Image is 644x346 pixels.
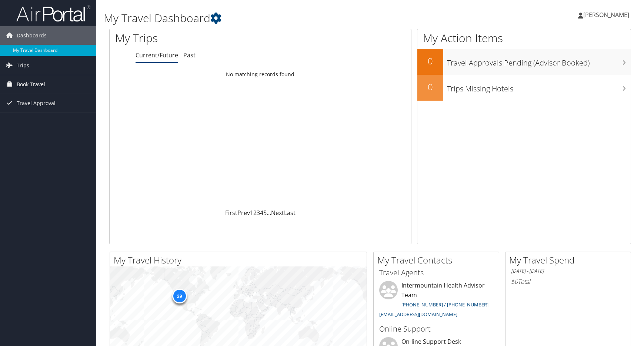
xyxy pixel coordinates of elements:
h2: 0 [417,81,443,93]
a: First [225,209,237,217]
a: [PHONE_NUMBER] / [PHONE_NUMBER] [401,301,488,308]
span: Book Travel [17,75,45,94]
span: Trips [17,56,29,75]
span: Travel Approval [17,94,56,112]
h1: My Travel Dashboard [104,10,459,26]
a: [EMAIL_ADDRESS][DOMAIN_NAME] [379,311,457,318]
a: Last [284,209,296,217]
a: 1 [250,209,253,217]
a: 5 [263,209,267,217]
h3: Travel Agents [379,268,493,278]
span: $0 [511,278,518,286]
a: 0Trips Missing Hotels [417,75,631,101]
h1: My Trips [115,30,280,46]
span: [PERSON_NAME] [583,11,629,19]
h2: My Travel Spend [509,254,631,266]
a: 3 [257,209,260,217]
li: Intermountain Health Advisor Team [376,281,497,320]
img: airportal-logo.png [16,5,90,22]
h2: My Travel Contacts [377,254,499,266]
h1: My Action Items [417,30,631,46]
a: Prev [237,209,250,217]
h3: Online Support [379,324,493,334]
h2: 0 [417,55,443,67]
a: Past [183,51,196,59]
span: … [267,209,271,217]
span: Dashboards [17,26,47,45]
h2: My Travel History [114,254,367,266]
h3: Travel Approvals Pending (Advisor Booked) [447,54,631,68]
td: No matching records found [110,68,411,81]
h6: Total [511,278,625,286]
h3: Trips Missing Hotels [447,80,631,94]
a: 4 [260,209,263,217]
div: 29 [172,289,187,303]
a: [PERSON_NAME] [578,4,637,26]
a: Next [271,209,284,217]
a: Current/Future [136,51,178,59]
a: 2 [253,209,257,217]
a: 0Travel Approvals Pending (Advisor Booked) [417,49,631,75]
h6: [DATE] - [DATE] [511,268,625,275]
